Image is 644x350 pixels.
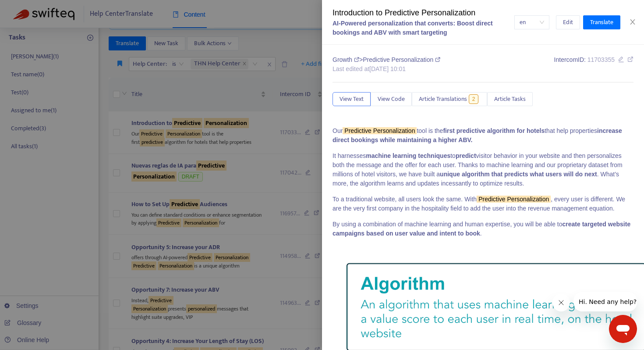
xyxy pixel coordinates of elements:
span: Translate [590,18,613,27]
sqkw: Predictive Personalization [477,196,551,203]
p: By using a combination of machine learning and human expertise, you will be able to . [333,220,633,238]
b: predict [456,152,476,159]
span: View Code [378,94,405,104]
button: View Text [333,92,371,106]
div: AI-Powered personalization that converts: Boost direct bookings and ABV with smart targeting [333,19,514,37]
p: It harnesses to visitor behavior in your website and then personalizes both the message and the o... [333,151,633,188]
span: en [520,16,544,29]
span: close [629,18,636,25]
button: Close [626,18,639,26]
span: Growth > [333,56,363,63]
button: Article Translations2 [412,92,487,106]
p: Our tool is the that help properties [333,126,633,145]
span: Edit [563,18,573,27]
button: View Code [371,92,412,106]
span: Predictive Personalization [363,56,440,63]
iframe: Button to launch messaging window [609,315,637,343]
span: View Text [340,94,364,104]
b: predictive algorithm for hotels [456,127,545,134]
button: Translate [583,15,620,29]
b: create targeted website campaigns based on user value and intent to book [333,221,630,237]
iframe: Close message [552,294,570,311]
b: while maintaining a higher ABV. [380,136,472,143]
p: To a traditional website, all users look the same. With , every user is different. We are the ver... [333,195,633,213]
div: Last edited at [DATE] 10:01 [333,64,440,74]
div: Intercom ID: [554,55,633,74]
span: 11703355 [587,56,615,63]
sqkw: Predictive Personalization [343,127,417,134]
iframe: Message from company [573,292,637,311]
span: Article Tasks [494,94,526,104]
span: 2 [469,94,479,104]
div: Introduction to Predictive Personalization [333,7,514,19]
b: unique algorithm that predicts what users will do next [440,171,597,178]
b: increase direct bookings [333,127,622,143]
b: first [443,127,454,134]
button: Article Tasks [487,92,533,106]
b: machine learning techniques [366,152,450,159]
button: Edit [556,15,580,29]
span: Article Translations [419,94,467,104]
